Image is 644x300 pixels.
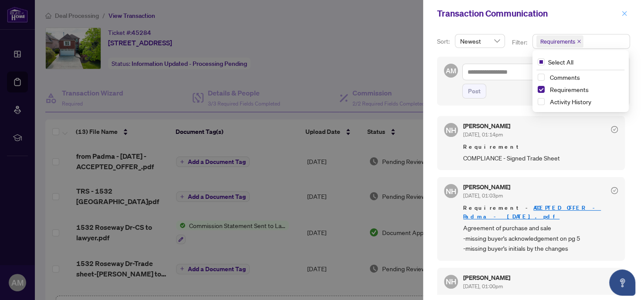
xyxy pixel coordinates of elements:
[550,85,589,93] span: Requirements
[546,72,624,82] span: Comments
[540,37,575,46] span: Requirements
[463,204,618,221] span: Requirement -
[538,74,545,81] span: Select Comments
[462,84,486,99] button: Post
[463,283,503,290] span: [DATE], 01:00pm
[446,276,456,287] span: NH
[463,123,510,129] h5: [PERSON_NAME]
[463,143,618,151] span: Requirement
[437,37,451,46] p: Sort:
[463,223,618,253] span: Agreement of purchase and sale -missing buyer's acknowledgement on pg 5 -missing buyer's initials...
[463,192,503,199] span: [DATE], 01:03pm
[577,39,581,44] span: close
[446,65,456,76] span: AM
[437,7,619,20] div: Transaction Communication
[546,84,624,95] span: Requirements
[611,187,618,194] span: check-circle
[463,153,618,163] span: COMPLIANCE - Signed Trade Sheet
[546,96,624,107] span: Activity History
[463,275,510,281] h5: [PERSON_NAME]
[512,37,529,47] p: Filter:
[446,185,456,197] span: NH
[545,57,577,67] span: Select All
[550,98,591,106] span: Activity History
[463,131,503,138] span: [DATE], 01:14pm
[550,73,580,81] span: Comments
[538,86,545,93] span: Select Requirements
[536,35,583,48] span: Requirements
[609,269,635,296] button: Open asap
[460,34,500,48] span: Newest
[538,98,545,105] span: Select Activity History
[621,10,627,17] span: close
[446,124,456,136] span: NH
[611,126,618,133] span: check-circle
[463,184,510,190] h5: [PERSON_NAME]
